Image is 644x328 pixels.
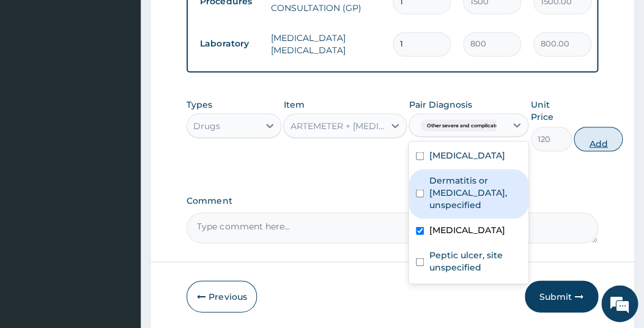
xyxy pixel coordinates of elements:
[187,99,212,110] label: Types
[525,280,598,312] button: Submit
[429,248,521,273] label: Peptic ulcer, site unspecified
[71,91,169,214] span: We're online!
[429,174,521,211] label: Dermatitis or [MEDICAL_DATA], unspecified
[64,69,205,84] div: Chat with us now
[283,98,304,110] label: Item
[409,98,472,110] label: Pair Diagnosis
[201,6,230,35] div: Minimize live chat window
[290,119,385,132] div: ARTEMETER + [MEDICAL_DATA] TABLET - 20/120MG ([MEDICAL_DATA])
[574,127,623,151] button: Add
[429,223,505,236] label: [MEDICAL_DATA]
[23,61,50,92] img: d_794563401_company_1708531726252_794563401
[429,149,505,161] label: [MEDICAL_DATA]
[193,119,220,132] div: Drugs
[6,207,233,250] textarea: Type your message and hit 'Enter'
[187,195,598,206] label: Comment
[531,98,572,122] label: Unit Price
[187,280,257,312] button: Previous
[264,26,387,62] td: [MEDICAL_DATA] [MEDICAL_DATA]
[194,32,264,55] td: Laboratory
[420,119,516,132] span: Other severe and complicated P...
